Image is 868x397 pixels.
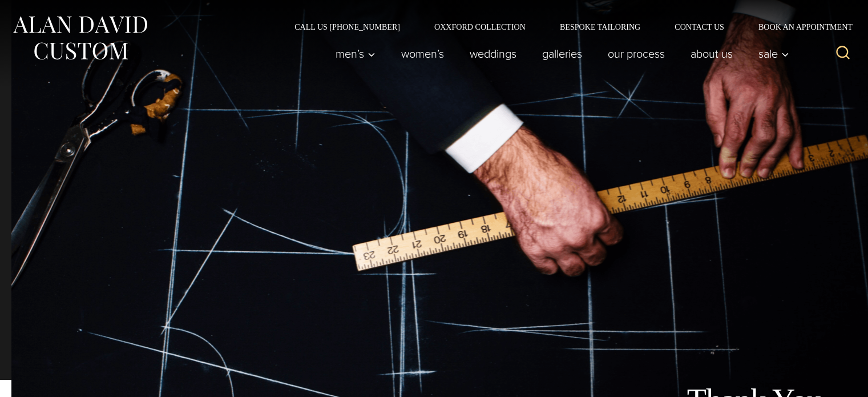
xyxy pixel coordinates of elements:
span: Sale [758,48,789,59]
a: Women’s [389,42,457,65]
a: About Us [678,42,746,65]
a: Oxxford Collection [417,23,543,31]
a: Contact Us [657,23,741,31]
a: weddings [457,42,530,65]
a: Galleries [530,42,595,65]
span: Men’s [336,48,376,59]
img: Alan David Custom [11,13,148,63]
a: Call Us [PHONE_NUMBER] [277,23,417,31]
a: Our Process [595,42,678,65]
button: View Search Form [829,40,857,67]
a: Bespoke Tailoring [543,23,657,31]
nav: Primary Navigation [323,42,796,65]
nav: Secondary Navigation [277,23,857,31]
a: Book an Appointment [741,23,857,31]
